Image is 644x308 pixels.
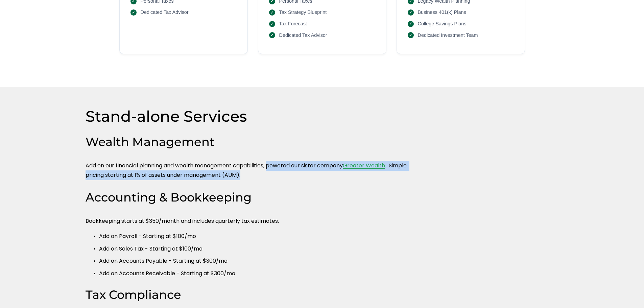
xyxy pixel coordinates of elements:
p: Add on Accounts Receivable - Starting at $300/mo [99,269,420,279]
h2: Stand-alone Services [86,106,340,126]
h3: Accounting & Bookkeeping [86,190,420,206]
a: Greater Wealth [343,162,385,169]
h3: Wealth Management [86,134,420,150]
span: Business 401(k) Plans [418,9,466,16]
p: Add on our financial planning and wealth management capabilities, powered our sister company . Si... [86,161,420,181]
p: Add on Sales Tax - Starting at $100/mo [99,244,420,254]
span: Dedicated Tax Advisor [141,9,189,16]
h3: Tax Compliance [86,287,420,303]
span: College Savings Plans [418,20,467,28]
span: Dedicated Investment Team [418,32,478,39]
span: Tax Forecast [279,20,307,28]
p: Add on Accounts Payable - Starting at $300/mo [99,256,420,266]
p: Add on Payroll - Starting at $100/mo [99,232,420,241]
span: Tax Strategy Blueprint [279,9,327,16]
p: Bookkeeping starts at $350/month and includes quarterly tax estimates. [86,216,420,226]
span: Dedicated Tax Advisor [279,32,327,39]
